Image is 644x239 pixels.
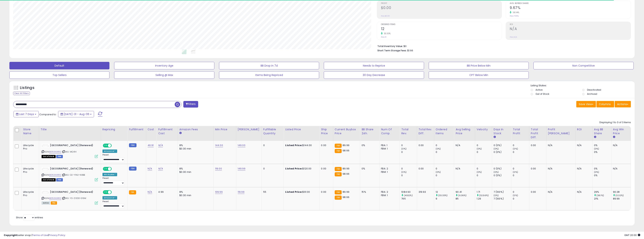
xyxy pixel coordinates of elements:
[513,127,527,135] div: Total Profit
[285,144,316,147] div: $144.00
[510,15,519,17] small: Prev: 7.00%
[494,147,499,150] small: (0%)
[179,167,211,170] div: 8%
[596,101,614,107] button: Columns
[148,167,152,171] a: N/A
[381,127,398,135] div: Num of Comp.
[285,167,316,170] div: $120.00
[401,147,407,150] small: (0%)
[531,167,543,170] div: 0.00
[456,144,472,147] div: N/A
[362,190,376,194] div: 15%
[362,167,376,170] div: 0%
[114,71,214,79] button: Selling @ Max
[594,150,611,154] div: 0%
[324,71,424,79] button: 30 Day Decrease
[599,102,611,106] span: Columns
[23,167,36,174] div: Lifecycle Pro
[615,101,631,107] button: Actions
[238,143,245,147] a: 149.00
[594,127,610,135] div: Avg BB Share
[42,190,98,204] div: ASIN:
[64,112,89,116] span: [DATE]-31 - Aug-06
[129,167,136,171] small: FBM
[42,144,98,158] div: ASIN:
[111,190,117,194] span: OFF
[510,27,631,32] h2: N/A
[511,11,519,14] small: 38.14%
[419,144,431,147] div: 0.00
[477,167,492,170] div: 0
[587,88,601,91] label: Deactivated
[381,147,397,150] div: FBM: 1
[531,190,543,194] div: 0.00
[362,144,376,147] div: 0%
[148,190,152,194] a: N/A
[381,194,397,197] div: FBM: 1
[613,135,615,139] small: Avg Win Price.
[513,167,529,170] div: 0
[477,174,492,177] div: 0
[56,178,63,181] span: FBM
[494,167,511,170] div: 0 (0%)
[594,135,596,139] small: Avg BB Share.
[32,233,48,237] a: Terms of Use
[419,167,431,170] div: 0.00
[102,177,124,185] div: Preset:
[14,111,39,117] button: Last 7 Days
[381,27,502,32] h2: 12
[62,197,86,200] span: | SKU: YS-Z0DO-E16M
[343,167,349,170] span: 89.99
[513,144,529,147] div: 0
[494,135,496,139] small: Days In Stock.
[362,127,378,135] div: BB Share 24h.
[50,144,96,148] b: [GEOGRAPHIC_DATA] (Renewed)
[419,127,432,135] div: Total Rev. Diff.
[381,167,397,170] div: FBA: 2
[129,190,136,194] small: FBA
[494,144,511,147] div: 0 (0%)
[594,167,611,170] div: 0%
[129,127,144,131] div: Fulfillment
[436,174,454,177] div: 0
[179,194,211,197] div: $0.30 min
[9,71,109,79] button: Top Sellers
[577,167,589,170] div: N/A
[510,2,631,5] span: Avg. Buybox Share
[102,196,117,200] div: Amazon AI *
[513,174,529,177] div: 0
[335,196,342,200] small: FBA
[494,174,511,177] div: 0 (0%)
[401,190,417,194] div: 1084.93
[13,92,30,95] div: Clear All Filters
[111,144,117,147] span: OFF
[42,178,56,181] span: All listings that are currently out of stock and unavailable for purchase on Amazon
[383,32,391,35] small: 33.33%
[335,149,342,153] small: FBA
[39,113,57,116] span: Compared to:
[436,127,452,135] div: Ordered Items
[42,155,56,158] span: All listings that are currently out of stock and unavailable for purchase on Amazon
[531,84,635,87] p: Listing States:
[103,190,108,194] span: ON
[56,155,63,158] span: FBM
[477,190,492,194] div: 1.71
[596,194,604,197] small: (38.1%)
[335,127,359,135] div: Current Buybox Price
[4,234,65,237] div: seller snap | |
[51,201,57,205] span: FBA
[594,190,611,194] div: 29%
[548,167,573,170] div: N/A
[102,127,126,131] div: Repricing
[477,144,492,147] div: 0
[577,144,589,147] div: N/A
[613,167,628,170] div: N/A
[429,71,529,79] button: CPT Below Min
[42,144,49,148] img: 21pCN3NWZAL._SL40_.jpg
[158,127,176,135] div: Fulfillment Cost
[58,111,94,117] button: [DATE]-31 - Aug-06
[50,190,96,195] b: [GEOGRAPHIC_DATA] (Renewed)
[576,101,596,107] button: Save View
[285,167,302,170] b: Listed Price:
[16,216,43,219] span: Show: entries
